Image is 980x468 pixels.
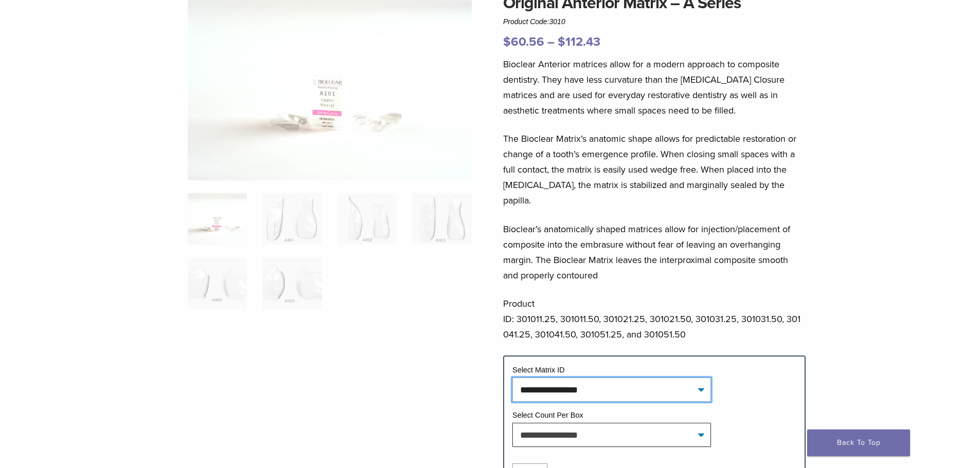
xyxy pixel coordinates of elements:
[558,34,565,49] span: $
[262,258,322,309] img: Original Anterior Matrix - A Series - Image 6
[549,17,565,26] span: 3010
[337,193,397,245] img: Original Anterior Matrix - A Series - Image 3
[503,17,565,26] span: Product Code:
[188,193,247,245] img: Anterior-Original-A-Series-Matrices-324x324.jpg
[512,366,565,374] label: Select Matrix ID
[503,34,511,49] span: $
[512,411,583,419] label: Select Count Per Box
[503,34,544,49] bdi: 60.56
[807,429,910,456] a: Back To Top
[412,193,471,245] img: Original Anterior Matrix - A Series - Image 4
[188,258,247,309] img: Original Anterior Matrix - A Series - Image 5
[547,34,555,49] span: –
[262,193,322,245] img: Original Anterior Matrix - A Series - Image 2
[503,296,806,342] p: Product ID: 301011.25, 301011.50, 301021.25, 301021.50, 301031.25, 301031.50, 301041.25, 301041.5...
[558,34,600,49] bdi: 112.43
[503,221,806,283] p: Bioclear’s anatomically shaped matrices allow for injection/placement of composite into the embra...
[503,57,806,118] p: Bioclear Anterior matrices allow for a modern approach to composite dentistry. They have less cur...
[503,131,806,208] p: The Bioclear Matrix’s anatomic shape allows for predictable restoration or change of a tooth’s em...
